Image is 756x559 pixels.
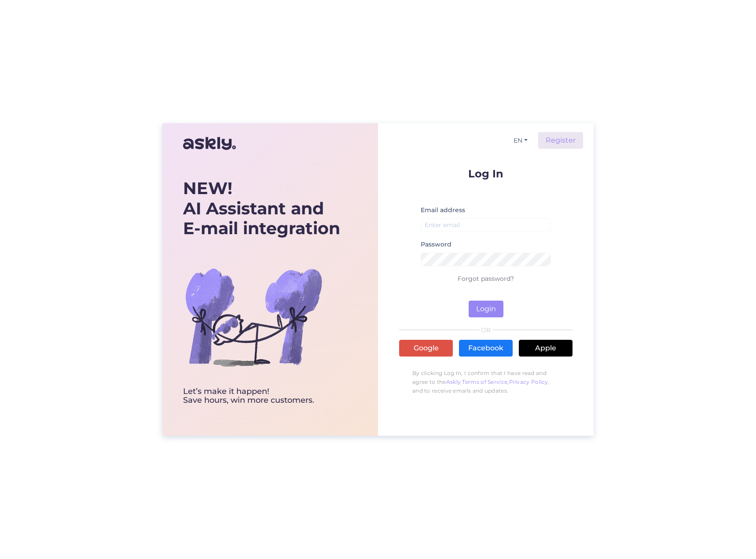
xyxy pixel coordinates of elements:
input: Enter email [421,218,551,232]
p: By clicking Log In, I confirm that I have read and agree to the , , and to receive emails and upd... [399,364,573,400]
a: Askly Terms of Service [446,379,508,385]
div: AI Assistant and E-mail integration [183,178,340,239]
button: EN [510,134,531,147]
span: OR [480,327,492,333]
img: Askly [183,133,236,154]
a: Apple [519,340,573,357]
div: Let’s make it happen! Save hours, win more customers. [183,387,340,405]
img: bg-askly [183,246,324,387]
a: Google [399,340,453,357]
a: Privacy Policy [509,379,548,385]
p: Log In [399,168,573,179]
a: Facebook [459,340,513,357]
label: Password [421,240,451,249]
button: Login [469,301,503,317]
label: Email address [421,206,465,215]
a: Forgot password? [458,275,514,283]
a: Register [538,132,583,149]
b: NEW! [183,178,232,199]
